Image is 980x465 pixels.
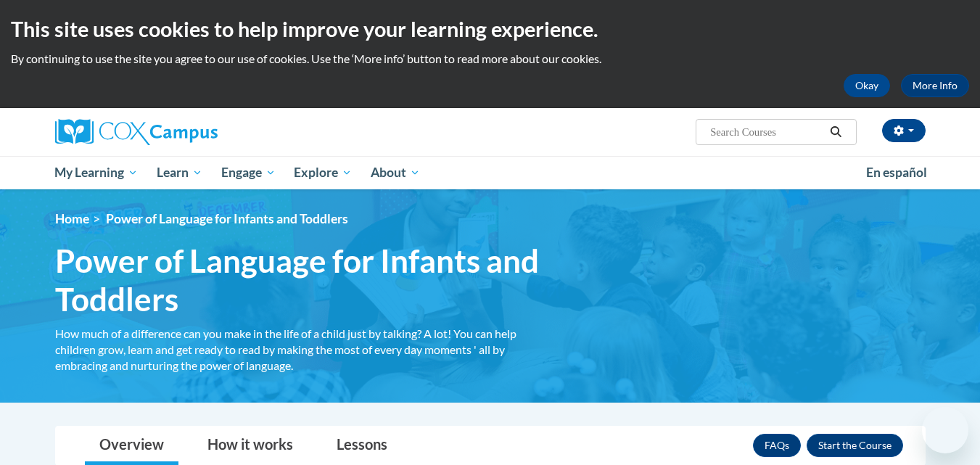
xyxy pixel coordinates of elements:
span: Engage [221,164,276,181]
a: Explore [284,156,361,189]
img: Cox Campus [55,119,218,145]
span: Power of Language for Infants and Toddlers [106,211,348,226]
a: FAQs [753,434,801,457]
a: More Info [901,74,969,97]
a: About [361,156,429,189]
button: Account Settings [882,119,926,142]
div: How much of a difference can you make in the life of a child just by talking? A lot! You can help... [55,326,556,374]
a: How it works [193,427,308,465]
a: Overview [85,427,178,465]
a: Learn [147,156,212,189]
a: Lessons [322,427,402,465]
span: Learn [157,164,202,181]
span: About [371,164,420,181]
a: En español [857,157,936,188]
span: En español [866,165,927,180]
button: Okay [844,74,890,97]
iframe: Button to launch messaging window [922,407,968,453]
h2: This site uses cookies to help improve your learning experience. [11,15,969,44]
a: Engage [212,156,285,189]
p: By continuing to use the site you agree to our use of cookies. Use the ‘More info’ button to read... [11,51,969,67]
span: Explore [294,164,352,181]
span: My Learning [54,164,138,181]
button: Enroll [807,434,903,457]
span: Power of Language for Infants and Toddlers [55,242,556,318]
button: Search [825,123,847,141]
a: Home [55,211,89,226]
a: My Learning [46,156,148,189]
input: Search Courses [709,123,825,141]
a: Cox Campus [55,119,331,145]
div: Main menu [33,156,947,189]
